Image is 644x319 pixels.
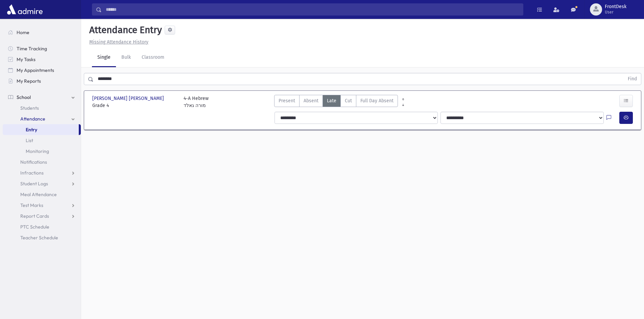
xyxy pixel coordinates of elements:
a: Bulk [116,48,136,67]
a: Teacher Schedule [3,232,81,243]
a: Meal Attendance [3,189,81,200]
span: [PERSON_NAME] [PERSON_NAME] [92,95,165,102]
span: Monitoring [26,148,49,154]
a: Infractions [3,167,81,178]
u: Missing Attendance History [89,39,148,45]
a: My Reports [3,76,81,86]
a: Home [3,27,81,38]
a: My Appointments [3,65,81,76]
span: User [605,9,626,15]
span: Meal Attendance [20,191,57,197]
span: Cut [345,97,352,104]
span: List [26,137,33,143]
a: List [3,135,81,146]
a: Entry [3,124,79,135]
span: My Appointments [17,67,54,73]
a: Report Cards [3,211,81,221]
button: Find [624,73,641,85]
span: FrontDesk [605,4,626,9]
span: Student Logs [20,181,48,187]
span: Infractions [20,170,44,176]
span: Late [327,97,336,104]
a: Time Tracking [3,43,81,54]
span: Home [17,29,29,35]
span: Attendance [20,116,45,122]
span: Teacher Schedule [20,235,58,241]
a: Students [3,103,81,113]
span: Test Marks [20,202,43,208]
span: Present [279,97,295,104]
a: Classroom [136,48,170,67]
a: Single [92,48,116,67]
span: Report Cards [20,213,49,219]
a: Student Logs [3,178,81,189]
input: Search [102,3,523,16]
img: AdmirePro [5,3,44,16]
div: AttTypes [274,95,398,109]
span: Grade 4 [92,102,177,109]
a: Monitoring [3,146,81,157]
span: Notifications [20,159,47,165]
a: My Tasks [3,54,81,65]
a: Missing Attendance History [87,39,148,45]
span: My Tasks [17,56,35,62]
span: PTC Schedule [20,224,49,230]
span: Absent [304,97,318,104]
span: School [17,94,31,100]
a: Notifications [3,157,81,167]
h5: Attendance Entry [87,24,162,36]
span: Entry [26,127,37,133]
span: Time Tracking [17,46,47,52]
a: Test Marks [3,200,81,211]
a: PTC Schedule [3,221,81,232]
span: My Reports [17,78,41,84]
span: Students [20,105,39,111]
div: 4-A Hebrew מורה גאלד [184,95,209,109]
a: School [3,92,81,103]
span: Full Day Absent [360,97,393,104]
a: Attendance [3,113,81,124]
